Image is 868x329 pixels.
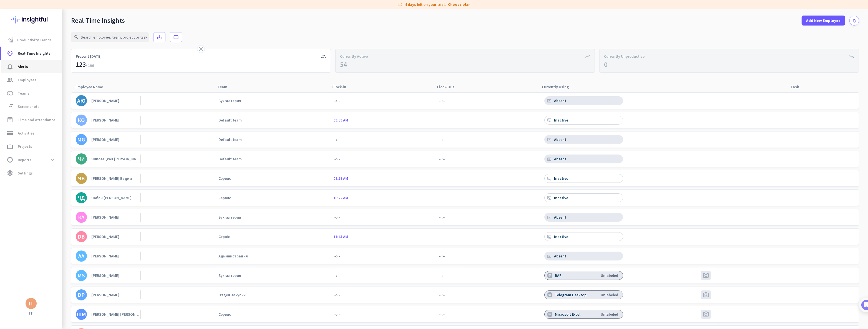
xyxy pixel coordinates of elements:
div: Insightful AI assistant says… [4,103,107,133]
div: Absent [554,156,568,161]
i: notification_important [7,63,13,70]
span: 11:47 AM [333,234,348,239]
div: Чабан [PERSON_NAME] [91,195,132,200]
div: 123 [76,60,94,69]
a: notification_importantAlerts [1,60,62,73]
app-real-time-attendance-cell: --:-- [439,215,446,220]
span: 10:22 AM [333,195,348,200]
div: Бухгалтерия [218,215,241,220]
button: Send a message… [95,179,104,188]
a: DP[PERSON_NAME] [76,289,140,300]
app-real-time-attendance-cell: --:-- [333,156,340,161]
a: Choose plan [448,2,471,7]
img: universal-app-icon.svg [547,273,552,278]
button: Add New Employee [802,16,845,26]
a: event_noteTime and Attendance [1,113,62,126]
button: save_alt [153,32,165,42]
div: [PERSON_NAME] [91,292,119,297]
div: ШМ [77,312,86,317]
div: Сервис [218,195,231,200]
span: Settings [18,170,33,176]
app-real-time-attendance-cell: --:-- [333,254,340,259]
span: photo_camera [703,311,709,318]
i: toll [7,90,13,97]
a: DB[PERSON_NAME] [76,231,140,242]
button: go back [4,2,14,13]
app-real-time-attendance-cell: --:-- [333,312,340,317]
app-real-time-attendance-cell: --:-- [439,156,446,161]
button: Emoji picker [9,182,13,186]
div: 0 [604,60,607,69]
span: / 196 [86,63,94,68]
button: expand_more [48,155,58,165]
div: Inactive [554,234,570,239]
span: photo_camera [703,272,709,279]
button: Gif picker [17,182,22,186]
i: close [198,46,204,52]
textarea: Message… [5,170,106,179]
i: cancel_presentation [547,138,552,142]
span: Projects [18,143,32,150]
i: cancel_presentation [547,254,552,258]
app-real-time-attendance-cell: --:-- [439,273,446,278]
a: data_usageReportsexpand_more [1,153,62,166]
a: Бухгалтерия [218,98,256,103]
app-real-time-attendance-cell: --:-- [333,215,340,220]
span: Productivity Trends [17,37,52,43]
div: DP [78,292,85,298]
span: Screenshots [18,103,39,110]
div: Absent [554,137,568,142]
div: Great! Anything else comes up, feel free to drop us a message! 🖐️ [9,107,87,118]
div: Task [791,83,806,91]
h1: Insightful AI assistant [27,3,75,7]
app-real-time-attendance-cell: --:-- [439,98,446,103]
i: search [74,35,79,40]
a: КО[PERSON_NAME] [76,115,140,126]
a: КА[PERSON_NAME] [76,212,140,223]
div: Inactive [554,195,570,200]
div: Employee Name [76,83,110,91]
div: ЧВ [78,176,85,181]
div: Default team [218,156,242,161]
a: MS[PERSON_NAME] [76,270,140,281]
div: [PERSON_NAME] [91,137,119,142]
div: [PERSON_NAME] [91,254,119,259]
i: save_alt [157,34,162,40]
div: КА [78,214,85,220]
span: 09:59 AM [333,176,348,181]
a: work_outlineProjects [1,140,62,153]
div: DB [78,234,85,239]
i: desktop_access_disabled [547,196,552,200]
div: 54 [340,60,347,69]
div: MG [77,137,85,142]
button: Upload attachment [26,182,31,186]
div: Default team [218,137,242,142]
img: Insightful logo [11,9,51,31]
app-real-time-attendance-cell: --:-- [439,312,446,317]
i: notifications [852,18,857,23]
div: Real-Time Insights [71,16,125,25]
i: event_note [7,117,13,123]
div: Inactive [554,176,570,181]
app-real-time-attendance-cell: --:-- [333,137,340,142]
a: av_timerReal-Time Insights [1,47,62,60]
div: [PERSON_NAME] [91,118,119,123]
span: photo_camera [703,292,709,298]
a: Сервис [218,176,256,181]
div: IT [29,301,34,306]
a: Бухгалтерия [218,215,256,220]
a: Бухгалтерия [218,273,256,278]
input: Search employee, team, project or task [71,32,149,42]
i: group [7,77,13,83]
a: menu-itemProductivity Trends [1,33,62,47]
a: Сервіс [218,234,256,239]
img: universal-app-icon.svg [547,292,552,297]
div: Сервис [218,312,231,317]
a: Default team [218,137,256,142]
a: Default team [218,118,256,123]
span: Real-Time Insights [18,50,51,57]
i: settings [7,170,13,176]
div: I'm good, thanks. 👍 [58,87,107,99]
a: tollTeams [1,87,62,100]
div: Чиповецкая [PERSON_NAME] [91,156,140,161]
